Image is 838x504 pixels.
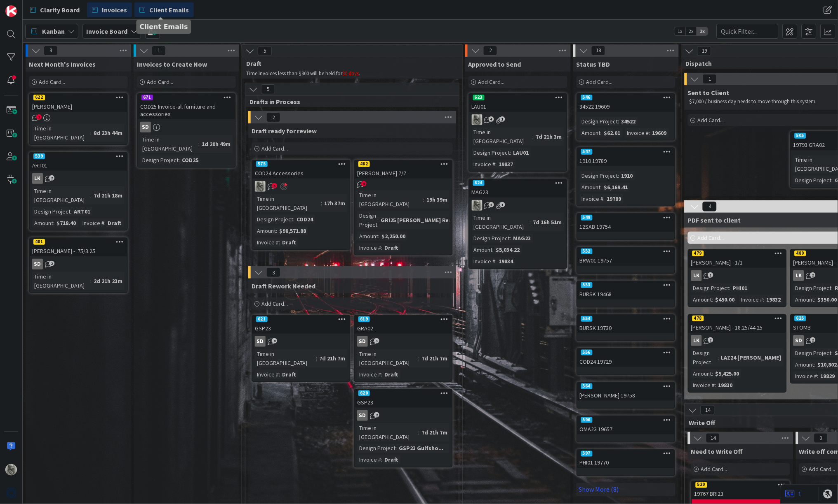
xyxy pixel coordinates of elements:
[377,216,379,225] span: :
[30,94,127,112] div: 622[PERSON_NAME]
[86,27,127,35] b: Invoice Board
[708,272,713,278] span: 1
[625,128,649,137] div: Invoice #
[381,243,382,252] span: :
[179,156,180,165] span: :
[102,5,127,15] span: Invoices
[793,283,832,293] div: Design Project
[534,132,564,141] div: 7d 21h 3m
[92,276,125,286] div: 2d 21h 23m
[277,226,308,235] div: $98,571.88
[149,5,189,15] span: Client Emails
[472,213,530,231] div: Time in [GEOGRAPHIC_DATA]
[472,148,510,157] div: Design Project
[250,98,449,106] span: Drafts in Process
[138,94,235,101] div: 671
[357,190,423,209] div: Time in [GEOGRAPHIC_DATA]
[252,316,350,334] div: 621GSP23
[712,369,713,378] span: :
[832,283,833,293] span: :
[266,112,280,122] span: 2
[252,316,350,323] div: 621
[577,450,675,468] div: 597PHI01 19770
[511,234,533,243] div: MAG23
[795,316,806,321] div: 625
[293,215,294,224] span: :
[472,234,510,243] div: Design Project
[708,337,713,343] span: 2
[30,101,127,112] div: [PERSON_NAME]
[809,466,836,473] span: Add Card...
[152,46,166,56] span: 1
[255,215,293,224] div: Design Project
[793,270,804,281] div: LK
[418,354,419,363] span: :
[712,295,713,304] span: :
[294,215,315,224] div: COD24
[261,84,275,94] span: 5
[280,238,298,247] div: Draft
[419,354,450,363] div: 7d 21h 7m
[786,489,802,499] a: 1
[577,221,675,232] div: 12SAB 19754
[689,335,786,346] div: LK
[577,356,675,367] div: COD24 19729
[180,156,200,165] div: COD25
[793,295,814,304] div: Amount
[577,323,675,333] div: BURSK 19730
[258,46,272,56] span: 5
[577,281,675,289] div: 553
[577,94,675,112] div: 54634522 19609
[54,218,78,228] div: $718.40
[795,133,806,139] div: 505
[472,128,533,146] div: Time in [GEOGRAPHIC_DATA]
[577,214,675,232] div: 54912SAB 19754
[581,249,593,254] div: 552
[591,46,605,56] span: 18
[140,23,188,31] h5: Client Emails
[496,160,497,169] span: :
[686,27,697,35] span: 2x
[140,156,179,165] div: Design Project
[494,245,522,254] div: $5,034.22
[497,160,516,169] div: 19837
[357,336,368,347] div: SD
[355,336,452,347] div: SD
[577,383,675,401] div: 564[PERSON_NAME] 19758
[252,336,350,347] div: SD
[793,348,832,358] div: Design Project
[698,116,724,124] span: Add Card...
[619,117,638,126] div: 34522
[581,316,593,322] div: 554
[703,202,717,211] span: 4
[473,180,485,186] div: 624
[473,95,485,100] div: 623
[316,354,317,363] span: :
[701,466,727,473] span: Add Card...
[577,416,675,424] div: 596
[472,114,483,125] img: PA
[261,300,288,307] span: Add Card...
[650,128,669,137] div: 19609
[810,337,816,343] span: 2
[731,283,750,293] div: PHI01
[577,315,675,323] div: 554
[252,282,315,290] span: Draft Rework Needed
[246,59,452,67] span: Draft
[321,199,322,208] span: :
[104,218,106,228] span: :
[703,74,717,84] span: 1
[581,149,593,155] div: 547
[32,259,43,269] div: SD
[719,353,784,362] div: LAZ24 [PERSON_NAME]
[30,173,127,184] div: LK
[355,390,452,397] div: 620
[691,348,718,367] div: Design Project
[137,60,207,68] span: Invoices to Create Now
[469,179,567,187] div: 624
[30,238,127,256] div: 481[PERSON_NAME] - .75/3.25
[469,94,567,101] div: 623
[619,171,635,180] div: 1910
[483,46,497,56] span: 2
[511,148,531,157] div: LAU01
